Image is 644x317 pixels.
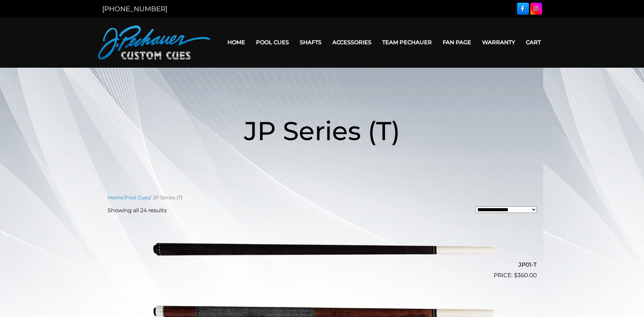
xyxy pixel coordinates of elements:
[477,34,520,51] a: Warranty
[102,5,167,13] a: [PHONE_NUMBER]
[125,195,150,201] a: Pool Cues
[251,34,294,51] a: Pool Cues
[514,272,517,279] span: $
[108,220,537,280] a: JP01-T $360.00
[294,34,327,51] a: Shafts
[108,206,167,215] p: Showing all 24 results
[108,194,537,201] nav: Breadcrumb
[222,34,251,51] a: Home
[520,34,546,51] a: Cart
[244,115,400,147] span: JP Series (T)
[108,258,537,271] h2: JP01-T
[108,195,123,201] a: Home
[476,206,537,213] select: Shop order
[327,34,377,51] a: Accessories
[98,26,210,60] img: Pechauer Custom Cues
[151,220,494,277] img: JP01-T
[514,272,537,279] bdi: 360.00
[377,34,437,51] a: Team Pechauer
[437,34,477,51] a: Fan Page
